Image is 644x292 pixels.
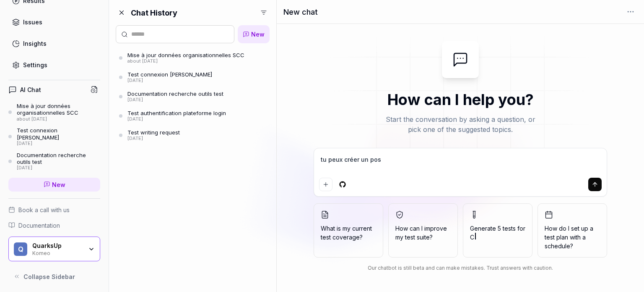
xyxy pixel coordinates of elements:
[319,178,332,191] button: Add attachment
[23,18,42,26] div: Issues
[388,203,458,258] button: How can I improve my test suite?
[14,242,27,256] span: Q
[116,89,270,105] a: Documentation recherche outils test[DATE]
[23,272,75,281] span: Collapse Sidebar
[131,7,177,18] h2: Chat History
[116,50,270,66] a: Mise à jour données organisationnelles SCCabout [DATE]
[319,153,602,174] textarea: tu peux créer un pos
[17,141,100,147] div: [DATE]
[8,35,100,52] a: Insights
[395,224,451,242] span: How can I improve my test suite?
[8,57,100,73] a: Settings
[470,234,474,241] span: C
[127,97,223,103] div: [DATE]
[8,152,100,171] a: Documentation recherche outils test[DATE]
[127,129,180,136] div: Test writing request
[238,25,270,43] a: New
[127,136,180,142] div: [DATE]
[8,268,100,285] button: Collapse Sidebar
[17,152,100,166] div: Documentation recherche outils test
[52,180,65,189] span: New
[8,221,100,230] a: Documentation
[127,78,212,84] div: [DATE]
[314,264,608,272] div: Our chatbot is still beta and can make mistakes. Trust answers with caution.
[8,237,100,262] button: QQuarksUpKomeo
[116,127,270,143] a: Test writing request[DATE]
[32,242,83,250] div: QuarksUp
[17,127,100,141] div: Test connexion [PERSON_NAME]
[538,203,607,258] button: How do I set up a test plan with a schedule?
[18,221,60,230] span: Documentation
[8,178,100,192] a: New
[116,108,270,124] a: Test authentification plateforme login[DATE]
[463,203,532,258] button: Generate 5 tests forC
[283,6,318,18] h1: New chat
[321,224,376,242] span: What is my current test coverage?
[470,224,525,242] span: Generate 5 tests for
[8,127,100,146] a: Test connexion [PERSON_NAME][DATE]
[17,165,100,171] div: [DATE]
[127,90,223,97] div: Documentation recherche outils test
[23,61,47,69] div: Settings
[17,116,100,122] div: about [DATE]
[116,69,270,85] a: Test connexion [PERSON_NAME][DATE]
[127,116,226,122] div: [DATE]
[32,249,83,256] div: Komeo
[8,205,100,214] a: Book a call with us
[127,110,226,116] div: Test authentification plateforme login
[314,203,383,258] button: What is my current test coverage?
[127,58,244,64] div: about [DATE]
[127,71,212,78] div: Test connexion [PERSON_NAME]
[18,205,70,214] span: Book a call with us
[251,30,265,39] span: New
[8,103,100,122] a: Mise à jour données organisationnelles SCCabout [DATE]
[545,224,600,250] span: How do I set up a test plan with a schedule?
[23,39,47,48] div: Insights
[8,14,100,30] a: Issues
[20,85,41,94] h4: AI Chat
[127,52,244,58] div: Mise à jour données organisationnelles SCC
[17,103,100,116] div: Mise à jour données organisationnelles SCC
